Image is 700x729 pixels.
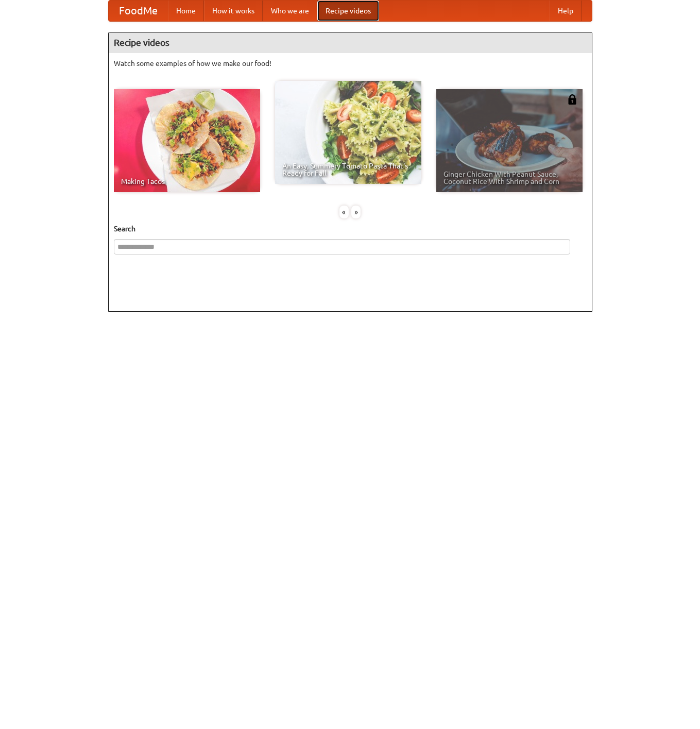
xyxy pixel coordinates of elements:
h4: Recipe videos [109,32,592,53]
a: Recipe videos [317,1,379,21]
a: Who we are [263,1,317,21]
div: » [351,206,361,218]
a: Home [168,1,204,21]
a: FoodMe [109,1,168,21]
a: An Easy, Summery Tomato Pasta That's Ready for Fall [275,81,421,184]
p: Watch some examples of how we make our food! [114,58,587,69]
a: Help [550,1,582,21]
div: « [339,206,349,218]
span: An Easy, Summery Tomato Pasta That's Ready for Fall [282,162,414,177]
h5: Search [114,224,587,234]
a: Making Tacos [114,89,260,192]
span: Making Tacos [121,178,253,185]
a: How it works [204,1,263,21]
img: 483408.png [567,94,577,105]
